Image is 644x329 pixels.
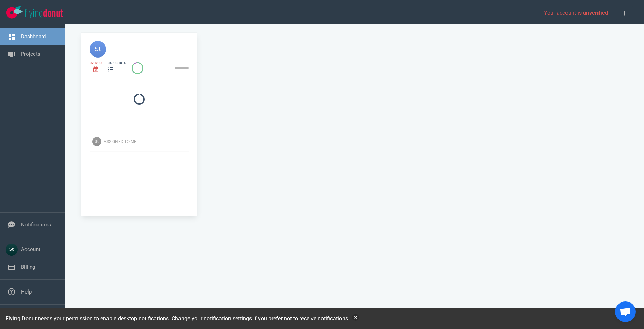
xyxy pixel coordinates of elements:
[108,61,127,65] div: cards total
[21,246,40,253] a: Account
[92,137,101,146] img: Avatar
[21,264,35,270] a: Billing
[21,289,32,295] a: Help
[21,33,46,40] a: Dashboard
[21,222,51,228] a: Notifications
[169,315,349,322] span: . Change your if you prefer not to receive notifications.
[90,61,103,65] div: Overdue
[583,10,608,16] span: unverified
[544,10,608,16] span: Your account is
[104,138,193,145] div: Assigned To Me
[90,41,106,58] img: 40
[6,315,169,322] span: Flying Donut needs your permission to
[615,301,636,322] div: Open chat
[21,51,40,57] a: Projects
[204,315,252,322] a: notification settings
[25,9,63,18] img: Flying Donut text logo
[100,315,169,322] a: enable desktop notifications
